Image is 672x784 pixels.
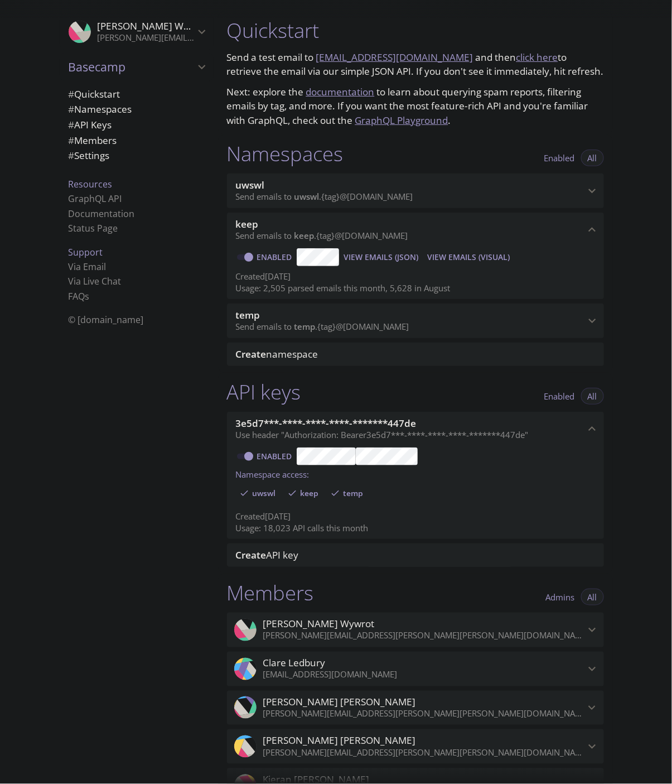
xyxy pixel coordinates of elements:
a: Via Live Chat [69,275,122,287]
span: [PERSON_NAME] Wywrot [263,618,375,631]
h1: Members [227,580,314,605]
a: GraphQL API [69,193,122,205]
div: Create namespace [227,343,604,366]
span: # [69,149,75,162]
span: View Emails (JSON) [344,251,418,264]
span: namespace [236,348,318,360]
p: [EMAIL_ADDRESS][DOMAIN_NAME] [263,670,585,681]
a: Enabled [255,451,297,461]
span: Clare Ledbury [263,657,326,670]
div: Basecamp [60,52,214,81]
button: All [581,589,604,605]
div: temp namespace [227,304,604,338]
span: # [69,88,75,100]
span: temp [294,321,316,332]
span: temp [337,488,370,498]
div: Namespaces [60,102,214,117]
div: Clare Ledbury [227,652,604,686]
div: Quickstart [60,86,214,102]
span: View Emails (Visual) [427,251,510,264]
span: API key [236,549,299,561]
label: Namespace access: [236,465,310,482]
div: Richard Rodriguez [227,729,604,764]
a: GraphQL Playground [355,114,448,127]
div: Team Settings [60,148,214,163]
a: Enabled [255,252,297,262]
span: Send emails to . {tag} @[DOMAIN_NAME] [236,321,409,332]
div: keep namespace [227,213,604,247]
p: Send a test email to and then to retrieve the email via our simple JSON API. If you don't see it ... [227,50,604,79]
div: Ian Scrivens [227,691,604,725]
div: uwswl [237,484,283,502]
h1: Quickstart [227,18,604,43]
span: Send emails to . {tag} @[DOMAIN_NAME] [236,191,413,202]
div: Members [60,133,214,148]
span: Resources [69,178,113,190]
span: keep [236,218,259,230]
button: Enabled [538,388,582,405]
div: Create API Key [227,543,604,567]
a: Via Email [69,261,107,273]
div: API Keys [60,117,214,133]
div: Krzysztof Wywrot [60,13,214,50]
button: All [581,150,604,166]
span: API Keys [69,118,112,131]
span: Create [236,348,267,360]
span: keep [294,488,326,498]
span: © [DOMAIN_NAME] [69,314,144,326]
span: keep [294,230,315,241]
span: # [69,103,75,116]
span: uwswl [236,179,265,191]
span: # [69,134,75,147]
div: uwswl namespace [227,174,604,208]
span: uwswl [294,191,320,202]
a: Status Page [69,222,118,234]
p: Usage: 2,505 parsed emails this month, 5,628 in August [236,282,595,294]
div: temp [328,484,370,502]
span: temp [236,309,260,321]
span: Create [236,549,267,561]
span: # [69,118,75,131]
a: FAQ [69,290,90,302]
p: Usage: 18,023 API calls this month [236,522,595,534]
span: Basecamp [69,59,195,75]
button: View Emails (JSON) [339,248,423,266]
span: Support [69,246,103,258]
span: Send emails to . {tag} @[DOMAIN_NAME] [236,230,408,241]
span: [PERSON_NAME] [PERSON_NAME] [263,735,416,747]
a: [EMAIL_ADDRESS][DOMAIN_NAME] [316,51,473,64]
span: s [85,290,90,302]
button: View Emails (Visual) [423,248,514,266]
a: Documentation [69,208,135,220]
a: click here [516,51,558,64]
h1: API keys [227,379,301,405]
div: Krzysztof Wywrot [227,613,604,647]
span: Namespaces [69,103,132,116]
span: [PERSON_NAME] Wywrot [98,20,209,32]
span: Members [69,134,117,147]
span: uwswl [246,488,283,498]
button: Enabled [538,150,582,166]
p: [PERSON_NAME][EMAIL_ADDRESS][PERSON_NAME][PERSON_NAME][DOMAIN_NAME] [263,631,585,642]
p: Next: explore the to learn about querying spam reports, filtering emails by tag, and more. If you... [227,85,604,128]
span: [PERSON_NAME] [PERSON_NAME] [263,696,416,709]
p: [PERSON_NAME][EMAIL_ADDRESS][PERSON_NAME][PERSON_NAME][DOMAIN_NAME] [263,748,585,759]
button: Admins [539,589,582,605]
div: keep [285,484,326,502]
a: documentation [306,85,375,98]
span: Settings [69,149,110,162]
span: Quickstart [69,88,120,100]
button: All [581,388,604,405]
h1: Namespaces [227,141,344,166]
